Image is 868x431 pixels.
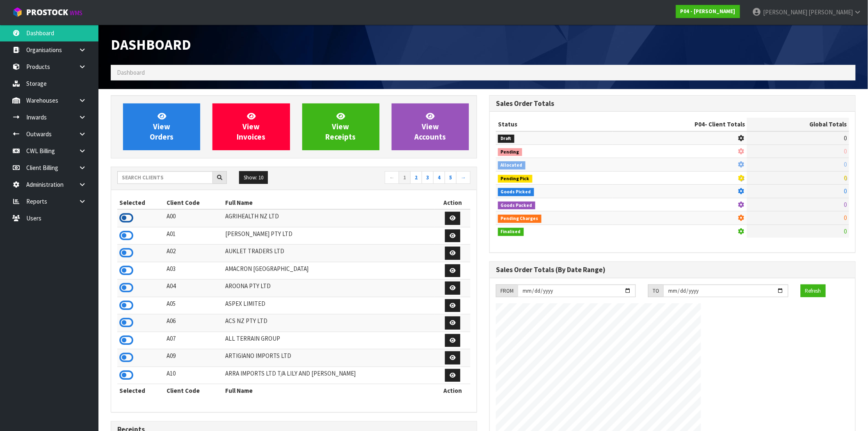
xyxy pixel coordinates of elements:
td: A10 [164,367,223,384]
span: View Invoices [237,111,265,142]
span: Goods Packed [498,202,535,210]
th: Full Name [223,196,435,209]
td: ARRA IMPORTS LTD T/A LILY AND [PERSON_NAME] [223,367,435,384]
td: A00 [164,209,223,227]
button: Refresh [801,284,826,298]
td: A09 [164,349,223,367]
th: Action [435,196,471,209]
small: WMS [70,9,82,17]
span: View Accounts [414,111,446,142]
a: ViewInvoices [212,103,290,150]
th: Client Code [164,384,223,397]
span: Pending [498,148,522,156]
span: 0 [844,160,847,168]
div: TO [648,284,663,298]
span: View Receipts [326,111,356,142]
input: Search clients [117,171,213,184]
span: 0 [844,187,847,195]
th: Client Code [164,196,223,209]
span: Allocated [498,161,525,170]
a: ViewAccounts [392,103,469,150]
span: 0 [844,134,847,142]
td: [PERSON_NAME] PTY LTD [223,227,435,245]
td: A01 [164,227,223,245]
td: AGRIHEALTH NZ LTD [223,209,435,227]
td: AMACRON [GEOGRAPHIC_DATA] [223,262,435,280]
span: [PERSON_NAME] [763,8,807,16]
th: - Client Totals [613,118,747,131]
td: ASPEX LIMITED [223,297,435,314]
a: P04 - [PERSON_NAME] [676,5,740,18]
span: 0 [844,201,847,209]
span: ProStock [26,7,68,18]
h3: Sales Order Totals [496,100,849,108]
span: Dashboard [111,36,191,53]
div: FROM [496,284,518,298]
td: A06 [164,314,223,332]
th: Action [435,384,471,397]
strong: P04 - [PERSON_NAME] [681,8,736,15]
a: ← [385,171,399,184]
a: 2 [410,171,422,184]
td: ARTIGIANO IMPORTS LTD [223,349,435,367]
td: AUKLET TRADERS LTD [223,245,435,262]
a: 1 [399,171,411,184]
td: A03 [164,262,223,280]
span: Goods Picked [498,188,534,196]
h3: Sales Order Totals (By Date Range) [496,266,849,274]
img: cube-alt.png [12,7,23,17]
a: ViewReceipts [302,103,379,150]
th: Full Name [223,384,435,397]
td: ACS NZ PTY LTD [223,314,435,332]
span: 0 [844,214,847,222]
span: Pending Charges [498,215,541,223]
span: View Orders [150,111,174,142]
span: P04 [694,120,705,128]
th: Selected [117,384,164,397]
button: Show: 10 [239,171,268,184]
span: Finalised [498,228,524,236]
span: 0 [844,147,847,155]
td: ALL TERRAIN GROUP [223,332,435,349]
a: → [456,171,471,184]
td: AROONA PTY LTD [223,280,435,297]
span: 0 [844,174,847,182]
a: 4 [433,171,445,184]
a: 5 [445,171,457,184]
span: 0 [844,227,847,235]
a: 3 [422,171,434,184]
th: Selected [117,196,164,209]
th: Status [496,118,613,131]
span: Draft [498,135,514,143]
span: [PERSON_NAME] [809,8,853,16]
td: A07 [164,332,223,349]
span: Dashboard [117,69,145,76]
td: A04 [164,280,223,297]
th: Global Totals [747,118,849,131]
td: A05 [164,297,223,314]
a: ViewOrders [123,103,200,150]
nav: Page navigation [300,171,471,186]
td: A02 [164,245,223,262]
span: Pending Pick [498,175,532,183]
